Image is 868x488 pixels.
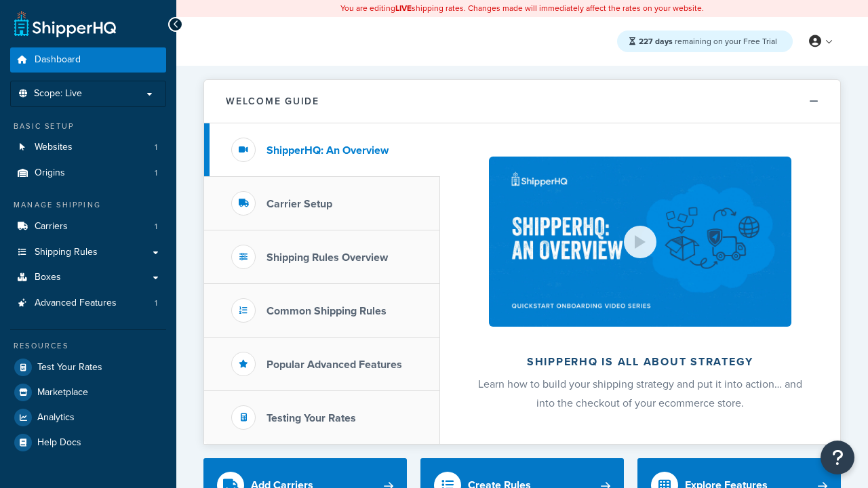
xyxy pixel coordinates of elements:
[155,298,157,309] span: 1
[10,340,166,352] div: Resources
[35,54,81,66] span: Dashboard
[10,240,166,265] a: Shipping Rules
[155,221,157,232] span: 1
[10,135,166,160] a: Websites1
[35,142,73,153] span: Websites
[10,291,166,316] li: Advanced Features
[226,96,319,106] h2: Welcome Guide
[10,161,166,186] li: Origins
[639,35,673,47] strong: 227 days
[37,387,88,399] span: Marketplace
[10,405,166,430] a: Analytics
[639,35,777,47] span: remaining on your Free Trial
[267,144,389,157] h3: ShipperHQ: An Overview
[10,430,166,455] a: Help Docs
[155,142,157,153] span: 1
[10,121,166,132] div: Basic Setup
[10,355,166,380] a: Test Your Rates
[35,272,61,283] span: Boxes
[10,47,166,73] a: Dashboard
[10,214,166,239] li: Carriers
[35,221,68,232] span: Carriers
[478,376,802,411] span: Learn how to build your shipping strategy and put it into action… and into the checkout of your e...
[35,167,65,179] span: Origins
[267,305,387,317] h3: Common Shipping Rules
[395,2,412,14] b: LIVE
[10,199,166,211] div: Manage Shipping
[267,251,388,264] h3: Shipping Rules Overview
[35,298,117,309] span: Advanced Features
[37,412,75,424] span: Analytics
[267,359,402,371] h3: Popular Advanced Features
[10,161,166,186] a: Origins1
[10,380,166,405] a: Marketplace
[10,214,166,239] a: Carriers1
[10,135,166,160] li: Websites
[267,198,332,210] h3: Carrier Setup
[204,80,840,123] button: Welcome Guide
[10,291,166,316] a: Advanced Features1
[10,265,166,290] a: Boxes
[37,362,102,373] span: Test Your Rates
[267,412,356,424] h3: Testing Your Rates
[35,247,98,258] span: Shipping Rules
[489,157,791,327] img: ShipperHQ is all about strategy
[821,441,854,474] button: Open Resource Center
[37,437,81,449] span: Help Docs
[476,356,804,368] h2: ShipperHQ is all about strategy
[155,167,157,179] span: 1
[34,88,82,100] span: Scope: Live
